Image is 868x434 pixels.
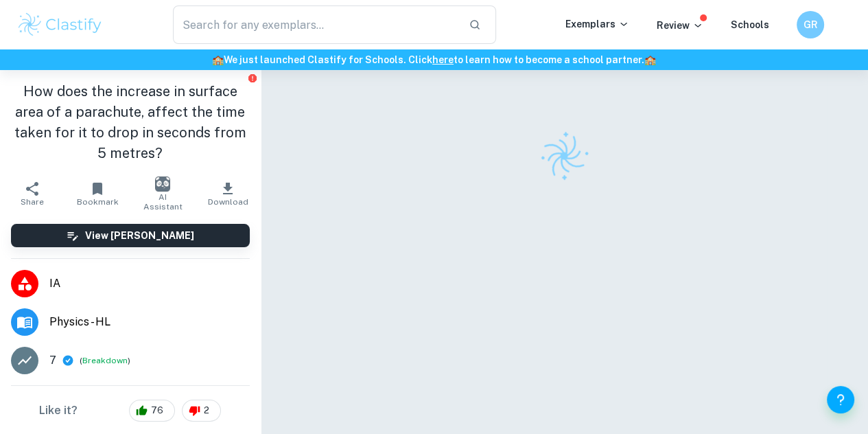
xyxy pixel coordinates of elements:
[797,11,824,38] button: GR
[3,52,865,67] h6: We just launched Clastify for Schools. Click to learn how to become a school partner.
[11,81,250,163] h1: How does the increase in surface area of a parachute, affect the time taken for it to drop in sec...
[565,16,629,32] p: Exemplars
[129,400,175,422] div: 76
[139,192,187,212] span: AI Assistant
[827,386,854,413] button: Help and Feedback
[182,400,221,422] div: 2
[130,174,196,213] button: AI Assistant
[80,354,130,367] span: ( )
[212,54,224,65] span: 🏫
[657,18,703,33] p: Review
[803,17,819,32] h6: GR
[196,404,217,418] span: 2
[155,176,170,192] img: AI Assistant
[77,197,119,207] span: Bookmark
[85,228,194,243] h6: View [PERSON_NAME]
[248,73,258,83] button: Report issue
[49,275,250,292] span: IA
[208,197,248,207] span: Download
[530,122,598,190] img: Clastify logo
[644,54,656,65] span: 🏫
[16,11,104,38] img: Clastify logo
[49,352,56,369] p: 7
[196,174,261,213] button: Download
[432,54,454,65] a: here
[21,197,44,207] span: Share
[143,404,171,418] span: 76
[173,5,458,44] input: Search for any exemplars...
[39,402,78,419] h6: Like it?
[11,224,250,247] button: View [PERSON_NAME]
[82,354,128,367] button: Breakdown
[731,19,769,30] a: Schools
[65,174,130,213] button: Bookmark
[49,314,250,330] span: Physics - HL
